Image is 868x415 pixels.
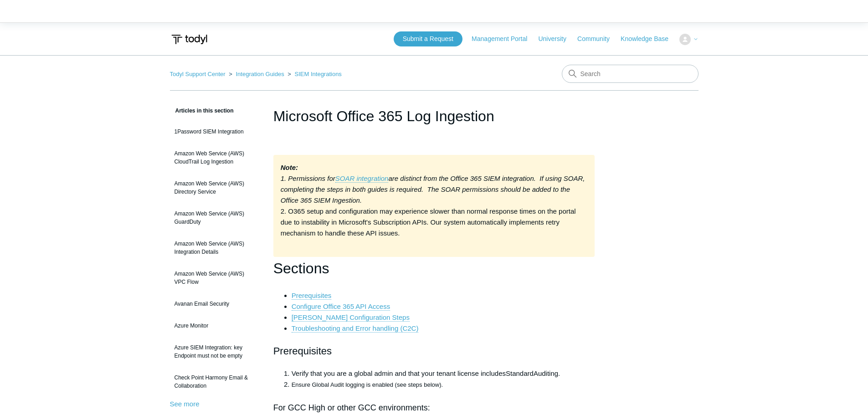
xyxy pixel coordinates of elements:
a: SIEM Integrations [295,71,342,77]
em: are distinct from the Office 365 SIEM integration. If using SOAR, completing the steps in both gu... [281,174,585,204]
a: Integration Guides [236,71,284,77]
h1: Microsoft Office 365 Log Ingestion [273,105,595,127]
a: [PERSON_NAME] Configuration Steps [292,313,410,322]
a: Submit a Request [394,31,462,46]
a: Knowledge Base [621,34,678,44]
a: Avanan Email Security [170,295,260,313]
a: 1Password SIEM Integration [170,123,260,140]
a: Amazon Web Service (AWS) CloudTrail Log Ingestion [170,145,260,170]
a: Community [577,34,619,44]
a: Configure Office 365 API Access [292,302,390,311]
span: Ensure Global Audit logging is enabled (see steps below). [292,381,443,388]
a: SOAR integration [335,174,389,183]
a: See more [170,400,200,408]
a: Todyl Support Center [170,71,226,77]
span: Articles in this section [170,108,234,114]
a: Troubleshooting and Error handling (C2C) [292,324,419,333]
a: Prerequisites [292,292,332,300]
img: Todyl Support Center Help Center home page [170,31,209,48]
li: SIEM Integrations [286,71,342,77]
em: 1. Permissions for [281,174,335,182]
strong: Note: [281,164,298,171]
span: Standard [506,369,534,377]
a: Amazon Web Service (AWS) Integration Details [170,235,260,261]
a: University [538,34,575,44]
h2: Prerequisites [273,343,595,359]
span: For GCC High or other GCC environments: [273,403,430,412]
a: Check Point Harmony Email & Collaboration [170,369,260,395]
li: Integration Guides [227,71,286,77]
span: Verify that you are a global admin and that your tenant license includes [292,369,506,377]
a: Azure SIEM Integration: key Endpoint must not be empty [170,339,260,364]
a: Azure Monitor [170,317,260,334]
a: Amazon Web Service (AWS) GuardDuty [170,205,260,231]
h1: Sections [273,257,595,280]
span: Auditing [534,369,558,377]
input: Search [562,65,699,83]
span: . [558,369,560,377]
a: Management Portal [472,34,536,44]
a: Amazon Web Service (AWS) VPC Flow [170,265,260,291]
a: Amazon Web Service (AWS) Directory Service [170,175,260,200]
div: 2. O365 setup and configuration may experience slower than normal response times on the portal du... [273,155,595,257]
li: Todyl Support Center [170,71,227,77]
